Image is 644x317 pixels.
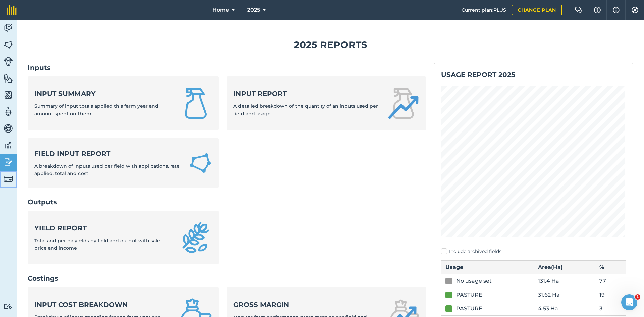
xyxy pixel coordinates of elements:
[34,223,172,233] strong: Yield report
[595,288,626,302] td: 19
[180,87,212,119] img: Input summary
[4,157,13,167] img: svg+xml;base64,PD94bWwgdmVyc2lvbj0iMS4wIiBlbmNvZGluZz0idXRmLTgiPz4KPCEtLSBHZW5lcmF0b3I6IEFkb2JlIE...
[593,7,601,13] img: A question mark icon
[180,221,212,254] img: Yield report
[227,76,426,130] a: Input reportA detailed breakdown of the quantity of an inputs used per field and usage
[621,294,637,310] iframe: Intercom live chat
[595,302,626,315] td: 3
[233,103,378,116] span: A detailed breakdown of the quantity of an inputs used per field and usage
[28,274,426,283] h2: Costings
[534,302,595,315] td: 4.53 Ha
[575,7,583,13] img: Two speech bubbles overlapping with the left bubble in the forefront
[28,138,219,188] a: Field Input ReportA breakdown of inputs used per field with applications, rate applied, total and...
[233,300,379,309] strong: Gross margin
[441,260,534,274] th: Usage
[441,248,626,255] label: Include archived fields
[247,6,260,14] span: 2025
[4,90,13,100] img: svg+xml;base64,PHN2ZyB4bWxucz0iaHR0cDovL3d3dy53My5vcmcvMjAwMC9zdmciIHdpZHRoPSI1NiIgaGVpZ2h0PSI2MC...
[28,76,219,130] a: Input summarySummary of input totals applied this farm year and amount spent on them
[4,23,13,33] img: svg+xml;base64,PD94bWwgdmVyc2lvbj0iMS4wIiBlbmNvZGluZz0idXRmLTgiPz4KPCEtLSBHZW5lcmF0b3I6IEFkb2JlIE...
[189,151,212,176] img: Field Input Report
[387,87,419,119] img: Input report
[456,291,482,299] div: PASTURE
[462,6,506,14] span: Current plan : PLUS
[34,237,160,251] span: Total and per ha yields by field and output with sale price and income
[28,63,426,72] h2: Inputs
[4,57,13,66] img: svg+xml;base64,PD94bWwgdmVyc2lvbj0iMS4wIiBlbmNvZGluZz0idXRmLTgiPz4KPCEtLSBHZW5lcmF0b3I6IEFkb2JlIE...
[28,197,426,207] h2: Outputs
[34,103,158,116] span: Summary of input totals applied this farm year and amount spent on them
[4,140,13,150] img: svg+xml;base64,PD94bWwgdmVyc2lvbj0iMS4wIiBlbmNvZGluZz0idXRmLTgiPz4KPCEtLSBHZW5lcmF0b3I6IEFkb2JlIE...
[4,303,13,310] img: svg+xml;base64,PD94bWwgdmVyc2lvbj0iMS4wIiBlbmNvZGluZz0idXRmLTgiPz4KPCEtLSBHZW5lcmF0b3I6IEFkb2JlIE...
[28,37,633,52] h1: 2025 Reports
[34,89,172,98] strong: Input summary
[28,211,219,264] a: Yield reportTotal and per ha yields by field and output with sale price and income
[233,89,379,98] strong: Input report
[595,260,626,274] th: %
[613,6,620,14] img: svg+xml;base64,PHN2ZyB4bWxucz0iaHR0cDovL3d3dy53My5vcmcvMjAwMC9zdmciIHdpZHRoPSIxNyIgaGVpZ2h0PSIxNy...
[4,73,13,83] img: svg+xml;base64,PHN2ZyB4bWxucz0iaHR0cDovL3d3dy53My5vcmcvMjAwMC9zdmciIHdpZHRoPSI1NiIgaGVpZ2h0PSI2MC...
[34,163,180,176] span: A breakdown of inputs used per field with applications, rate applied, total and cost
[4,123,13,134] img: svg+xml;base64,PD94bWwgdmVyc2lvbj0iMS4wIiBlbmNvZGluZz0idXRmLTgiPz4KPCEtLSBHZW5lcmF0b3I6IEFkb2JlIE...
[4,174,13,183] img: svg+xml;base64,PD94bWwgdmVyc2lvbj0iMS4wIiBlbmNvZGluZz0idXRmLTgiPz4KPCEtLSBHZW5lcmF0b3I6IEFkb2JlIE...
[7,5,17,15] img: fieldmargin Logo
[212,6,229,14] span: Home
[534,274,595,288] td: 131.4 Ha
[534,288,595,302] td: 31.62 Ha
[631,7,639,13] img: A cog icon
[34,149,180,158] strong: Field Input Report
[456,277,492,285] div: No usage set
[34,300,172,309] strong: Input cost breakdown
[512,5,562,15] a: Change plan
[635,294,640,300] span: 1
[595,274,626,288] td: 77
[456,305,482,313] div: PASTURE
[4,107,13,117] img: svg+xml;base64,PD94bWwgdmVyc2lvbj0iMS4wIiBlbmNvZGluZz0idXRmLTgiPz4KPCEtLSBHZW5lcmF0b3I6IEFkb2JlIE...
[534,260,595,274] th: Area ( Ha )
[441,70,626,80] h2: Usage report 2025
[4,40,13,50] img: svg+xml;base64,PHN2ZyB4bWxucz0iaHR0cDovL3d3dy53My5vcmcvMjAwMC9zdmciIHdpZHRoPSI1NiIgaGVpZ2h0PSI2MC...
